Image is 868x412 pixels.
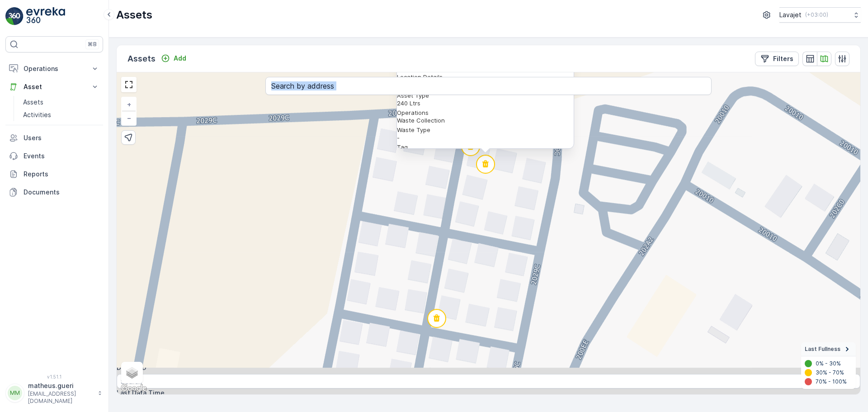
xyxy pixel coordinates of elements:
[779,10,802,19] p: Lavajet
[117,364,146,371] label: Device ID
[122,98,136,111] a: Zoom In
[805,11,828,19] p: ( +03:00 )
[5,183,103,201] a: Documents
[24,152,99,161] p: Events
[117,323,860,338] input: Search
[397,126,574,134] p: Waste Type
[397,117,445,124] span: Waste Collection
[117,72,860,85] h2: Filters
[122,111,136,125] a: Zoom Out
[122,78,136,91] a: View Fullscreen
[127,114,132,122] span: −
[117,288,173,295] label: Last Temperature
[119,383,149,394] img: Google
[773,54,793,63] p: Filters
[117,389,165,397] label: Last Data Time
[117,212,154,219] label: Waste Type
[5,129,103,147] a: Users
[816,378,847,385] p: 70% - 100%
[5,381,103,405] button: MMmatheus.gueri[EMAIL_ADDRESS][DOMAIN_NAME]
[243,275,251,283] div: 64
[24,64,85,73] p: Operations
[117,161,153,169] label: Asset Type
[117,247,860,262] input: Search
[779,7,861,23] button: Lavajet(+03:00)
[397,109,574,117] p: Operations
[26,7,65,25] img: logo_light-DOdMpM7g.png
[24,188,99,197] p: Documents
[397,74,574,81] p: Location Details
[397,134,574,142] div: -
[115,306,119,314] div: 0
[755,52,799,66] button: Filters
[816,369,844,376] p: 30% - 70%
[127,100,131,108] span: +
[127,52,156,65] p: Assets
[23,110,51,119] p: Activities
[8,386,22,400] div: MM
[24,133,99,142] p: Users
[117,95,860,110] input: Search
[5,60,103,78] button: Operations
[117,374,860,388] input: Search
[5,78,103,96] button: Asset
[117,262,159,270] label: Fullness Rate
[223,275,230,283] div: 54
[5,7,24,25] img: logo
[117,338,156,346] label: Device Type
[24,82,85,91] p: Asset
[19,96,103,109] a: Assets
[119,383,149,394] a: Open this area in Google Maps (opens a new window)
[816,360,841,367] p: 0% - 30%
[24,170,99,179] p: Reports
[117,85,135,93] label: Name
[5,147,103,165] a: Events
[5,374,103,379] span: v 1.51.1
[117,186,151,194] label: Operations
[265,77,712,95] input: Search by address
[397,143,574,151] p: Tag
[315,306,326,314] div: 100
[116,8,152,22] p: Assets
[5,165,103,183] a: Reports
[117,136,144,143] label: Location
[117,313,198,321] label: Stakeholder Service Point
[157,53,190,64] button: Add
[23,98,43,107] p: Assets
[122,363,142,383] a: Layers
[28,381,93,390] p: matheus.gueri
[19,109,103,121] a: Activities
[28,390,93,405] p: [EMAIL_ADDRESS][DOMAIN_NAME]
[174,54,186,63] p: Add
[117,110,137,118] label: Status
[88,41,97,48] p: ⌘B
[117,237,128,245] label: Tag
[805,346,840,353] span: Last Fullness
[397,99,420,107] span: 240 Ltrs
[801,342,856,356] summary: Last Fullness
